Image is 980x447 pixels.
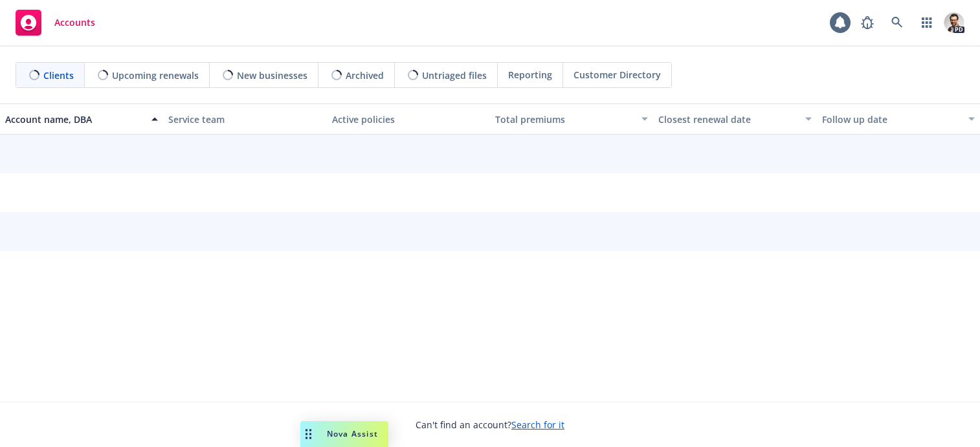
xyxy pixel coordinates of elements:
button: Nova Assist [300,421,388,447]
div: Total premiums [495,113,634,126]
span: Nova Assist [327,428,378,439]
span: Can't find an account? [416,418,564,431]
button: Total premiums [490,104,653,135]
span: Untriaged files [422,69,487,82]
div: Closest renewal date [658,113,797,126]
div: Follow up date [822,113,961,126]
span: Upcoming renewals [112,69,199,82]
button: Follow up date [817,104,980,135]
span: Customer Directory [574,68,661,82]
div: Service team [168,113,321,126]
span: Archived [346,69,384,82]
a: Accounts [10,5,100,41]
span: Clients [43,69,74,82]
button: Service team [163,104,326,135]
button: Active policies [327,104,490,135]
div: Drag to move [300,421,317,447]
img: photo [944,12,964,33]
button: Closest renewal date [653,104,816,135]
a: Search for it [511,419,564,431]
span: Reporting [508,68,552,82]
a: Search [884,10,910,36]
a: Switch app [914,10,940,36]
span: Accounts [54,17,95,28]
span: New businesses [237,69,307,82]
div: Active policies [332,113,485,126]
div: Account name, DBA [5,113,144,126]
a: Report a Bug [854,10,880,36]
